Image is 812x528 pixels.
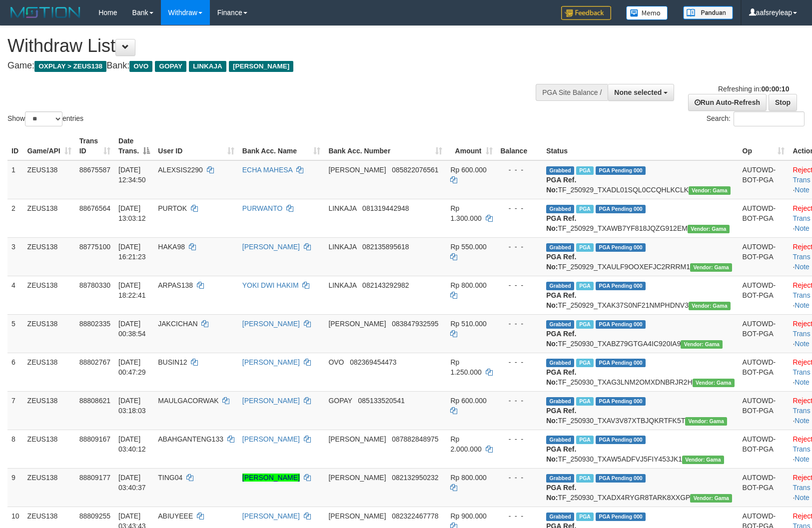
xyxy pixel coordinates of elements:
span: OVO [328,358,344,366]
span: Vendor URL: https://trx31.1velocity.biz [689,186,731,195]
td: TF_250930_TXAW5ADFVJ5FIY453JK1 [542,430,738,468]
td: AUTOWD-BOT-PGA [739,314,789,353]
span: [PERSON_NAME] [328,435,386,443]
span: PGA Pending [596,205,646,213]
span: 88676564 [79,204,110,212]
span: 88802767 [79,358,110,366]
span: OVO [129,61,152,72]
a: [PERSON_NAME] [242,358,300,366]
span: 88780330 [79,281,110,289]
label: Show entries [7,111,83,126]
span: Grabbed [546,436,574,444]
span: [DATE] 16:21:23 [118,243,146,261]
span: Rp 1.250.000 [450,358,481,376]
span: [DATE] 12:34:50 [118,166,146,184]
span: Grabbed [546,359,574,367]
img: MOTION_logo.png [7,5,83,20]
a: Note [795,186,810,194]
span: JAKCICHAN [158,320,197,328]
span: PGA Pending [596,436,646,444]
td: 6 [7,353,23,391]
span: LINKAJA [328,204,356,212]
div: - - - [501,280,539,290]
div: PGA Site Balance / [536,84,608,101]
span: [DATE] 18:22:41 [118,281,146,299]
span: MAULGACORWAK [158,397,218,405]
span: Vendor URL: https://trx31.1velocity.biz [681,340,723,349]
span: BUSIN12 [158,358,187,366]
td: ZEUS138 [23,314,75,353]
a: Note [795,378,810,386]
span: Vendor URL: https://trx31.1velocity.biz [682,456,724,464]
span: [DATE] 03:18:03 [118,397,146,415]
span: Rp 600.000 [450,166,486,174]
th: Bank Acc. Name: activate to sort column ascending [238,132,325,160]
span: Grabbed [546,243,574,252]
td: 9 [7,468,23,507]
span: Grabbed [546,397,574,406]
span: PURTOK [158,204,187,212]
span: Marked by aaftanly [576,474,594,483]
span: Copy 082322467778 to clipboard [392,512,438,520]
a: Stop [769,94,797,111]
span: Rp 800.000 [450,474,486,482]
span: Vendor URL: https://trx31.1velocity.biz [693,379,735,387]
th: Balance [497,132,543,160]
td: TF_250930_TXAG3LNM2OMXDNBRJR2H [542,353,738,391]
span: Copy 085822076561 to clipboard [392,166,438,174]
span: PGA Pending [596,166,646,175]
td: AUTOWD-BOT-PGA [739,468,789,507]
div: - - - [501,434,539,444]
a: [PERSON_NAME] [242,320,300,328]
td: 4 [7,276,23,314]
span: 88809177 [79,474,110,482]
td: ZEUS138 [23,391,75,430]
span: Rp 600.000 [450,397,486,405]
span: Marked by aafpengsreynich [576,166,594,175]
span: 88809167 [79,435,110,443]
td: ZEUS138 [23,430,75,468]
span: Rp 900.000 [450,512,486,520]
span: PGA Pending [596,320,646,329]
span: Copy 082135895618 to clipboard [362,243,409,251]
b: PGA Ref. No: [546,253,576,271]
span: Rp 800.000 [450,281,486,289]
td: TF_250929_TXADL01SQL0CCQHLKCLK [542,160,738,199]
span: ABAHGANTENG133 [158,435,223,443]
span: Copy 083847932595 to clipboard [392,320,438,328]
span: Grabbed [546,474,574,483]
th: Status [542,132,738,160]
span: 88809255 [79,512,110,520]
span: LINKAJA [328,243,356,251]
span: Copy 082369454473 to clipboard [350,358,396,366]
span: [DATE] 00:47:29 [118,358,146,376]
td: 8 [7,430,23,468]
span: Vendor URL: https://trx31.1velocity.biz [688,225,730,233]
span: 88808621 [79,397,110,405]
a: [PERSON_NAME] [242,512,300,520]
span: Marked by aafnoeunsreypich [576,205,594,213]
span: Copy 082143292982 to clipboard [362,281,409,289]
span: Marked by aafnoeunsreypich [576,243,594,252]
span: [DATE] 13:03:12 [118,204,146,222]
th: User ID: activate to sort column ascending [154,132,238,160]
td: 5 [7,314,23,353]
td: TF_250929_TXAK37S0NF21NMPHDNV3 [542,276,738,314]
span: Vendor URL: https://trx31.1velocity.biz [690,494,732,503]
span: Copy 085133520541 to clipboard [358,397,405,405]
span: Vendor URL: https://trx31.1velocity.biz [685,417,727,426]
td: 7 [7,391,23,430]
span: Vendor URL: https://trx31.1velocity.biz [690,263,732,272]
a: Note [795,340,810,348]
td: ZEUS138 [23,468,75,507]
span: Grabbed [546,320,574,329]
span: TING04 [158,474,182,482]
span: Grabbed [546,205,574,213]
span: LINKAJA [189,61,226,72]
b: PGA Ref. No: [546,445,576,463]
td: AUTOWD-BOT-PGA [739,430,789,468]
strong: 00:00:10 [761,85,789,93]
span: Grabbed [546,282,574,290]
a: Note [795,417,810,425]
a: Note [795,224,810,232]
